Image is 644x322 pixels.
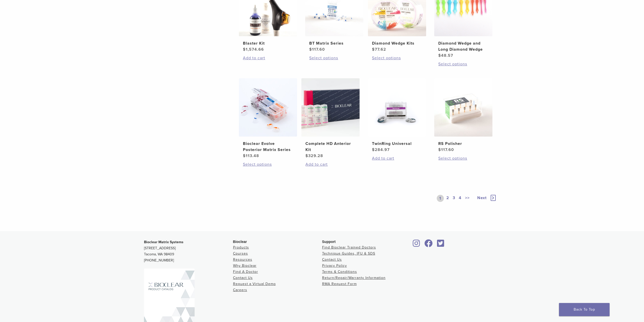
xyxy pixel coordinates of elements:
[309,40,359,46] h2: BT Matrix Series
[477,195,487,200] span: Next
[438,40,488,52] h2: Diamond Wedge and Long Diamond Wedge
[322,263,347,268] a: Privacy Policy
[305,161,356,167] a: Add to cart: “Complete HD Anterior Kit”
[243,47,264,52] bdi: 1,574.66
[233,245,249,250] a: Products
[322,276,386,280] a: Return/Repair/Warranty Information
[233,282,276,286] a: Request a Virtual Demo
[435,242,446,248] a: Bioclear
[322,282,357,286] a: RMA Request Form
[322,270,357,274] a: Terms & Conditions
[438,147,454,152] bdi: 117.60
[233,251,248,256] a: Courses
[305,141,356,153] h2: Complete HD Anterior Kit
[434,78,493,153] a: RS PolisherRS Polisher $117.60
[305,153,323,158] bdi: 329.28
[233,270,258,274] a: Find A Doctor
[438,61,488,67] a: Select options for “Diamond Wedge and Long Diamond Wedge”
[372,47,386,52] bdi: 77.62
[372,147,375,152] span: $
[243,40,293,46] h2: Blaster Kit
[372,40,422,46] h2: Diamond Wedge Kits
[243,161,293,167] a: Select options for “Bioclear Evolve Posterior Matrix Series”
[233,263,257,268] a: Why Bioclear
[372,141,422,147] h2: TwinRing Universal
[438,53,453,58] bdi: 48.57
[243,153,246,158] span: $
[309,55,359,61] a: Select options for “BT Matrix Series”
[438,141,488,147] h2: RS Polisher
[239,78,298,159] a: Bioclear Evolve Posterior Matrix SeriesBioclear Evolve Posterior Matrix Series $113.48
[437,195,444,202] a: 1
[372,55,422,61] a: Select options for “Diamond Wedge Kits”
[445,195,450,202] a: 2
[144,239,233,263] p: [STREET_ADDRESS] Tacoma, WA 98409 [PHONE_NUMBER]
[411,242,422,248] a: Bioclear
[438,53,441,58] span: $
[233,257,252,262] a: Resources
[309,47,312,52] span: $
[372,47,375,52] span: $
[322,257,342,262] a: Contact Us
[372,147,390,152] bdi: 284.97
[144,240,183,244] strong: Bioclear Matrix Systems
[309,47,325,52] bdi: 117.60
[372,155,422,161] a: Add to cart: “TwinRing Universal”
[438,147,441,152] span: $
[452,195,456,202] a: 3
[434,78,492,137] img: RS Polisher
[233,288,247,292] a: Careers
[438,155,488,161] a: Select options for “RS Polisher”
[243,153,259,158] bdi: 113.48
[305,153,308,158] span: $
[423,242,434,248] a: Bioclear
[243,141,293,153] h2: Bioclear Evolve Posterior Matrix Series
[239,78,297,137] img: Bioclear Evolve Posterior Matrix Series
[559,303,610,316] a: Back To Top
[464,195,471,202] a: >>
[243,47,246,52] span: $
[301,78,360,159] a: Complete HD Anterior KitComplete HD Anterior Kit $329.28
[301,78,360,137] img: Complete HD Anterior Kit
[322,251,375,256] a: Technique Guides, IFU & SDS
[233,276,253,280] a: Contact Us
[322,240,336,244] span: Support
[368,78,427,153] a: TwinRing UniversalTwinRing Universal $284.97
[243,55,293,61] a: Add to cart: “Blaster Kit”
[368,78,426,137] img: TwinRing Universal
[458,195,463,202] a: 4
[233,240,247,244] span: Bioclear
[322,245,376,250] a: Find Bioclear Trained Doctors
